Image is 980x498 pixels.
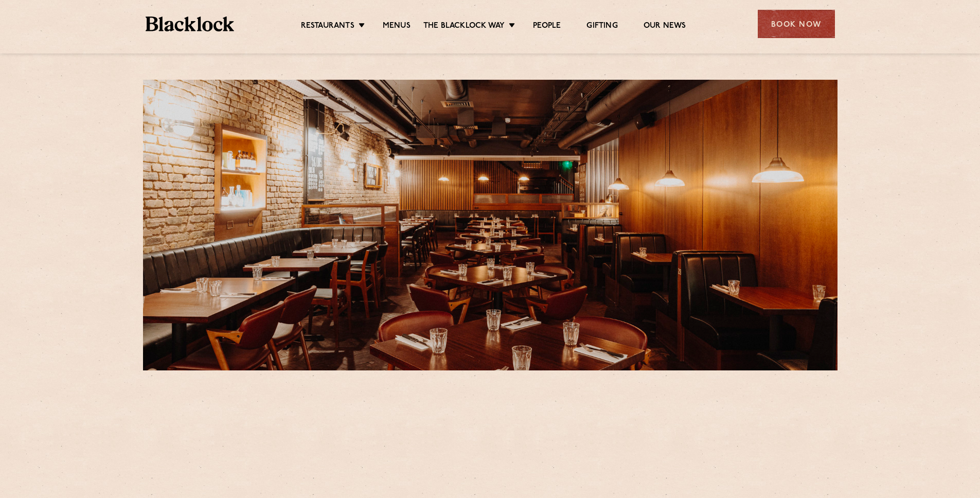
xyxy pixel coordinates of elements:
[644,21,686,32] a: Our News
[383,21,411,32] a: Menus
[423,21,505,32] a: The Blacklock Way
[758,10,835,38] div: Book Now
[146,16,235,31] img: BL_Textured_Logo-footer-cropped.svg
[586,21,617,32] a: Gifting
[301,21,354,32] a: Restaurants
[533,21,561,32] a: People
